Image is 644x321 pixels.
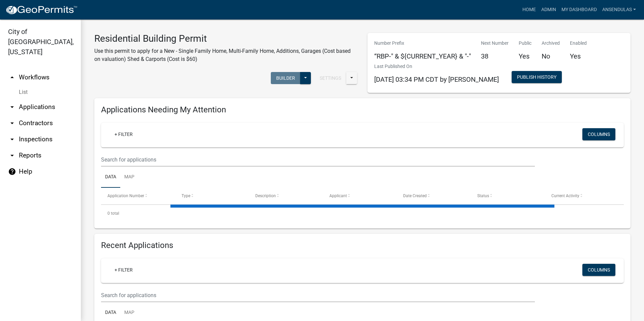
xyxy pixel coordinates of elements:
span: Status [477,193,489,198]
i: arrow_drop_down [8,151,16,159]
div: 0 total [101,205,624,222]
p: Archived [542,40,560,47]
button: Publish History [512,71,562,83]
p: Number Prefix [374,40,471,47]
wm-modal-confirm: Workflow Publish History [512,75,562,80]
datatable-header-cell: Status [471,188,545,204]
h5: Yes [570,52,587,60]
h5: 38 [481,52,509,60]
h5: No [542,52,560,60]
p: Use this permit to apply for a New - Single Family Home, Multi-Family Home, Additions, Garages (C... [94,47,357,63]
a: Map [120,167,138,188]
datatable-header-cell: Type [175,188,249,204]
i: arrow_drop_down [8,135,16,143]
p: Next Number [481,40,509,47]
datatable-header-cell: Date Created [397,188,471,204]
i: arrow_drop_down [8,119,16,127]
p: Last Published On [374,63,499,70]
button: Columns [582,128,615,140]
h3: Residential Building Permit [94,33,357,44]
button: Builder [271,72,300,84]
a: ansendulas [600,3,639,16]
h5: Yes [519,52,532,60]
a: Admin [539,3,559,16]
span: Application Number [107,193,144,198]
button: Settings [314,72,347,84]
datatable-header-cell: Current Activity [545,188,619,204]
datatable-header-cell: Application Number [101,188,175,204]
datatable-header-cell: Applicant [323,188,397,204]
h4: Applications Needing My Attention [101,105,624,115]
a: + Filter [109,264,138,276]
button: Columns [582,264,615,276]
span: [DATE] 03:34 PM CDT by [PERSON_NAME] [374,75,499,83]
span: Applicant [329,193,347,198]
a: Home [520,3,539,16]
h4: Recent Applications [101,241,624,250]
p: Enabled [570,40,587,47]
input: Search for applications [101,153,535,167]
a: My Dashboard [559,3,600,16]
span: Current Activity [551,193,579,198]
span: Type [182,193,190,198]
a: Data [101,167,120,188]
span: Description [255,193,276,198]
a: + Filter [109,128,138,140]
i: arrow_drop_down [8,103,16,111]
p: Public [519,40,532,47]
input: Search for applications [101,288,535,302]
i: help [8,168,16,176]
h5: “RBP-" & ${CURRENT_YEAR} & "-" [374,52,471,60]
i: arrow_drop_up [8,73,16,81]
span: Date Created [403,193,427,198]
datatable-header-cell: Description [249,188,323,204]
